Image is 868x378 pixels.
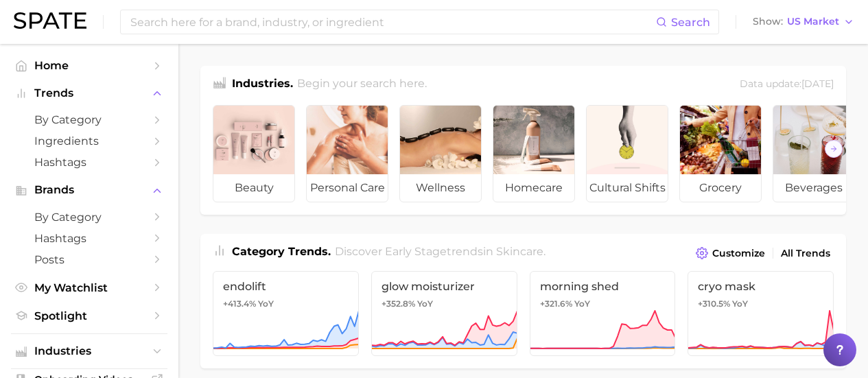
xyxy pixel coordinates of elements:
button: ShowUS Market [749,13,858,31]
a: morning shed+321.6% YoY [530,271,676,356]
h1: Industries. [232,75,293,94]
div: Data update: [DATE] [740,75,834,94]
a: by Category [11,109,167,130]
span: +413.4% [223,298,256,309]
span: Industries [34,345,144,357]
span: Discover Early Stage trends in . [335,245,546,258]
button: Brands [11,180,167,200]
span: skincare [496,245,543,258]
a: by Category [11,206,167,228]
img: SPATE [14,12,86,29]
a: Ingredients [11,130,167,152]
span: beverages [773,174,854,202]
span: +352.8% [382,298,415,309]
span: YoY [732,298,748,309]
a: Home [11,55,167,76]
a: Posts [11,249,167,270]
span: +310.5% [698,298,730,309]
a: My Watchlist [11,277,167,298]
span: grocery [680,174,761,202]
a: glow moisturizer+352.8% YoY [371,271,517,356]
a: wellness [399,105,482,202]
span: YoY [258,298,274,309]
span: All Trends [781,248,830,259]
span: YoY [417,298,433,309]
span: US Market [787,18,839,25]
a: homecare [493,105,575,202]
span: YoY [574,298,590,309]
span: cultural shifts [587,174,668,202]
a: endolift+413.4% YoY [213,271,359,356]
span: Trends [34,87,144,99]
a: cultural shifts [586,105,668,202]
h2: Begin your search here. [297,75,427,94]
span: glow moisturizer [382,280,507,293]
span: Hashtags [34,232,144,245]
span: Brands [34,184,144,196]
span: Home [34,59,144,72]
span: Customize [712,248,765,259]
span: morning shed [540,280,666,293]
span: cryo mask [698,280,823,293]
button: Scroll Right [825,140,843,158]
span: Ingredients [34,134,144,147]
span: Hashtags [34,156,144,169]
span: wellness [400,174,481,202]
span: Spotlight [34,309,144,322]
span: Category Trends . [232,245,331,258]
span: by Category [34,113,144,126]
button: Industries [11,341,167,362]
span: by Category [34,211,144,224]
a: Hashtags [11,152,167,173]
button: Trends [11,83,167,104]
span: Show [753,18,783,25]
span: Search [671,16,710,29]
span: +321.6% [540,298,572,309]
a: grocery [679,105,762,202]
button: Customize [692,244,769,263]
span: personal care [307,174,388,202]
a: personal care [306,105,388,202]
input: Search here for a brand, industry, or ingredient [129,10,656,34]
span: beauty [213,174,294,202]
span: My Watchlist [34,281,144,294]
a: cryo mask+310.5% YoY [688,271,834,356]
span: homecare [493,174,574,202]
a: All Trends [777,244,834,263]
a: Spotlight [11,305,167,327]
span: Posts [34,253,144,266]
a: Hashtags [11,228,167,249]
span: endolift [223,280,349,293]
a: beverages [773,105,855,202]
a: beauty [213,105,295,202]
